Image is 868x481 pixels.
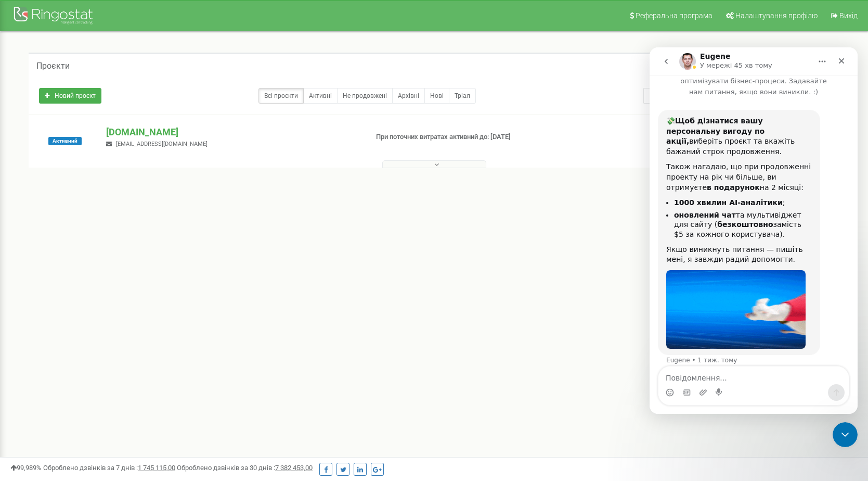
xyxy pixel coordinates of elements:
span: 99,989% [10,464,42,472]
u: 1 745 115,00 [138,464,175,472]
span: Оброблено дзвінків за 7 днів : [43,464,175,472]
span: Реферальна програма [636,11,712,20]
h5: Проєкти [36,61,70,71]
span: Оброблено дзвінків за 30 днів : [177,464,313,472]
iframe: Intercom live chat [833,422,858,447]
span: Активний [48,137,82,145]
p: При поточних витратах активний до: [DATE] [376,132,562,142]
u: 7 382 453,00 [275,464,313,472]
iframe: Intercom live chat [650,47,858,414]
span: [EMAIL_ADDRESS][DOMAIN_NAME] [116,141,208,147]
a: Активні [303,88,338,104]
a: Тріал [449,88,476,104]
p: [DOMAIN_NAME] [106,125,359,139]
a: Не продовжені [337,88,393,104]
a: Всі проєкти [258,88,304,104]
a: Архівні [392,88,425,104]
a: Новий проєкт [39,88,101,104]
span: Вихід [839,11,858,20]
span: Налаштування профілю [735,11,818,20]
a: Нові [424,88,449,104]
input: Пошук [643,88,782,104]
